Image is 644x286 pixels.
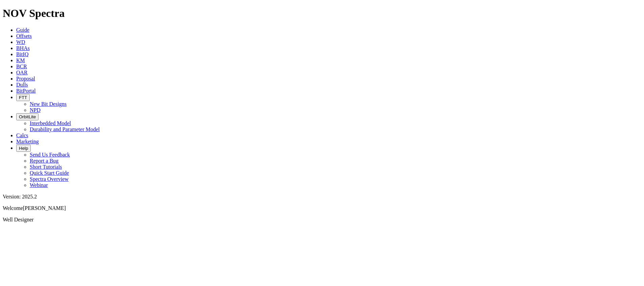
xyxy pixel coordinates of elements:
a: BHAs [16,45,30,51]
a: Offsets [16,33,32,39]
a: Durability and Parameter Model [30,126,100,132]
a: Report a Bug [30,158,58,164]
a: Short Tutorials [30,164,62,170]
h1: NOV Spectra [3,7,641,20]
span: [PERSON_NAME] [23,205,66,211]
a: Spectra Overview [30,176,69,182]
p: Welcome [3,205,641,211]
a: Quick Start Guide [30,170,69,176]
a: BCR [16,64,27,69]
div: Version: 2025.2 [3,194,641,200]
a: KM [16,57,25,63]
button: Help [16,145,31,152]
a: BitPortal [16,88,36,94]
div: Well Designer [3,217,641,223]
a: Guide [16,27,29,33]
a: New Bit Designs [30,101,66,107]
a: Calcs [16,133,28,138]
a: WD [16,39,25,45]
a: OAR [16,70,28,75]
a: Interbedded Model [30,120,71,126]
a: BitIQ [16,51,28,57]
a: Webinar [30,182,48,188]
a: Proposal [16,76,35,81]
span: OrbitLite [19,114,36,119]
a: NPD [30,107,41,113]
a: Dulls [16,82,28,88]
button: FTT [16,94,30,101]
button: OrbitLite [16,113,38,120]
a: Send Us Feedback [30,152,70,158]
span: FTT [19,95,27,100]
a: Marketing [16,139,39,144]
span: Help [19,146,28,151]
